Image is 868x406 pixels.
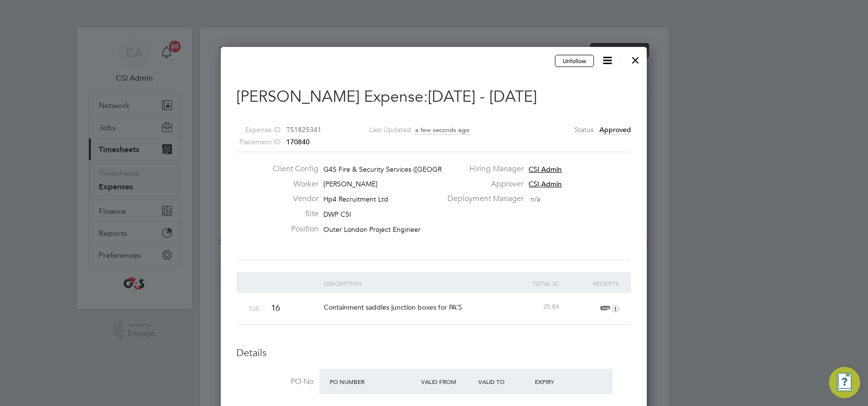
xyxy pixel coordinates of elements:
[355,124,411,136] label: Last Updated
[224,124,280,136] label: Expense ID
[442,194,524,204] label: Deployment Manager
[530,195,540,203] span: n/a
[286,125,321,134] span: TS1825341
[529,180,562,188] span: CSI Admin
[236,87,631,107] h2: [PERSON_NAME] Expense:
[419,373,476,390] div: Valid From
[323,180,378,188] span: [PERSON_NAME]
[574,124,593,136] label: Status
[532,373,590,390] div: Expiry
[829,367,860,398] button: Engage Resource Center
[415,126,469,135] span: a few seconds ago
[286,137,310,146] span: 170840
[442,179,524,189] label: Approver
[249,304,259,312] span: Tue
[265,224,318,234] label: Position
[323,165,501,174] span: G4S Fire & Security Services ([GEOGRAPHIC_DATA]) Li…
[224,136,280,148] label: Placement ID
[323,210,351,219] span: DWP CSI
[271,303,280,313] span: 16
[236,377,314,387] label: PO No
[529,165,562,174] span: CSI Admin
[265,209,318,219] label: Site
[442,164,524,174] label: Hiring Manager
[476,373,533,390] div: Valid To
[265,164,318,174] label: Client Config
[321,272,502,294] div: Description
[265,179,318,189] label: Worker
[561,272,621,294] div: Receipts
[501,272,561,294] div: Total (£)
[428,87,537,106] span: [DATE] - [DATE]
[324,303,462,312] span: Containment saddles junction boxes for PA’S
[323,225,421,234] span: Outer London Project Engineer
[612,305,619,312] i: 1
[327,373,419,390] div: PO Number
[543,302,559,311] span: 25.84
[555,55,594,68] button: Unfollow
[599,125,631,135] span: Approved
[236,346,631,359] h3: Details
[323,195,388,203] span: Hp4 Recruitment Ltd
[265,194,318,204] label: Vendor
